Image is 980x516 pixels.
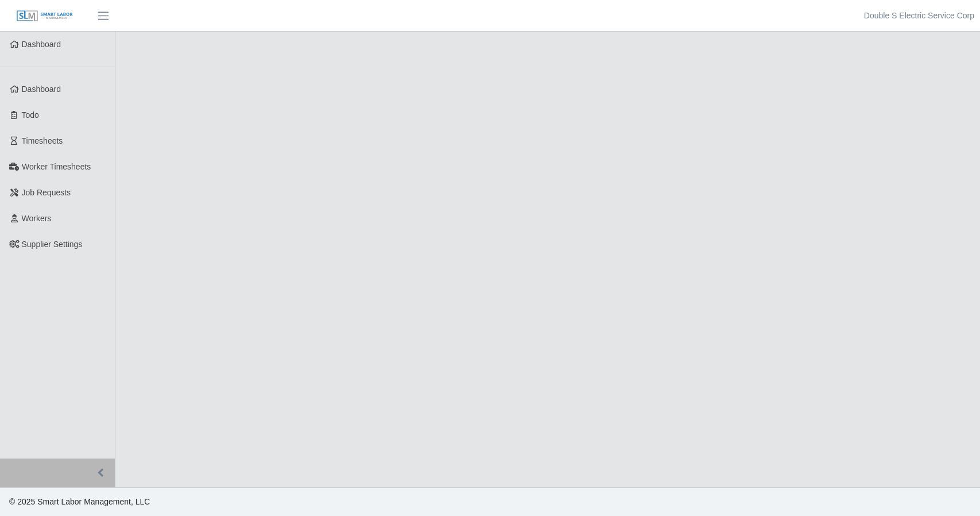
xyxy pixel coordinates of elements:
span: Supplier Settings [22,240,83,249]
img: SLM Logo [16,10,73,22]
span: © 2025 Smart Labor Management, LLC [9,497,150,506]
span: Todo [22,110,39,120]
span: Dashboard [22,84,61,94]
span: Job Requests [22,188,71,197]
span: Dashboard [22,40,61,49]
a: Double S Electric Service Corp [864,10,974,22]
span: Workers [22,214,52,223]
span: Worker Timesheets [22,162,91,171]
span: Timesheets [22,136,63,145]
